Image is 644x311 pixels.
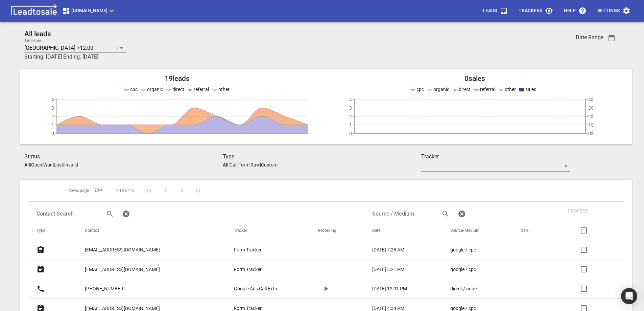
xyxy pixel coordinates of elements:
th: Contact [77,221,226,240]
span: | [53,162,54,168]
a: [DATE] 12:01 PM [372,285,423,292]
span: [DOMAIN_NAME] [62,7,116,15]
span: other [505,87,516,92]
div: Open Intercom Messenger [621,288,637,304]
tspan: 3 [51,105,54,111]
a: [DATE] 5:21 PM [372,266,423,273]
p: [DATE] 12:01 PM [372,285,407,292]
span: | [30,162,31,168]
span: direct [172,87,184,92]
p: Won [43,162,53,168]
a: [PHONE_NUMBER] [85,281,125,297]
span: cpc [130,87,138,92]
span: | [229,162,230,168]
tspan: 2$ [588,114,594,119]
th: Source/Medium [442,221,513,240]
p: Open [31,162,42,168]
p: Lost [54,162,63,168]
span: | [260,162,261,168]
th: Recording [310,221,364,240]
tspan: 0$ [588,131,594,136]
tspan: 3$ [588,105,594,111]
aside: All [24,162,30,168]
p: Form Tracker [234,266,262,273]
span: cpc [416,87,424,92]
svg: Form [37,265,45,273]
h2: 19 leads [28,74,326,83]
span: sales [525,87,536,92]
h3: Tracker [421,153,570,161]
a: google / cpc [450,246,494,253]
span: | [237,162,238,168]
p: Help [564,7,576,14]
p: Form [238,162,249,168]
p: [EMAIL_ADDRESS][DOMAIN_NAME] [85,266,160,273]
span: organic [433,87,449,92]
svg: Call [37,285,45,293]
h3: Type [223,153,421,161]
p: Call [230,162,237,168]
a: google / cpc [450,266,494,273]
span: | [42,162,43,168]
h3: Date Range [576,34,603,41]
p: Google Ads Call Extn [234,285,277,292]
tspan: 4 [51,97,54,102]
span: | [63,162,64,168]
th: Type [28,221,77,240]
tspan: 1 [51,122,54,128]
p: Settings [597,7,620,14]
p: Invalid [64,162,78,168]
tspan: 3 [349,105,352,111]
h3: Status [24,153,223,161]
p: google / cpc [450,266,476,273]
span: referral [194,87,209,92]
tspan: 2 [349,114,352,119]
p: Form Tracker [234,246,262,253]
a: Google Ads Call Extn [234,285,291,292]
span: other [218,87,230,92]
tspan: 2 [51,114,54,119]
p: google / cpc [450,246,476,253]
a: [DATE] 7:28 AM [372,246,423,253]
tspan: 0 [349,131,352,136]
label: Timezone [24,39,42,43]
p: Raw [251,162,260,168]
span: 1-19 of 19 [116,188,135,194]
p: Leads [483,7,497,14]
aside: All [223,162,229,168]
h2: All leads [24,30,520,38]
tspan: 1 [349,122,352,128]
p: Custom [261,162,278,168]
a: [EMAIL_ADDRESS][DOMAIN_NAME] [85,261,160,278]
p: Trackers [519,7,542,14]
span: organic [147,87,163,92]
p: direct / none [450,285,477,292]
tspan: 4 [349,97,352,102]
span: Rows/page [68,188,89,194]
th: Date [364,221,442,240]
button: [DOMAIN_NAME] [59,4,118,18]
p: [PHONE_NUMBER] [85,285,125,292]
img: logo [8,4,59,18]
h3: Starting: [DATE] Ending: [DATE] [24,53,520,61]
a: [EMAIL_ADDRESS][DOMAIN_NAME] [85,242,160,258]
h2: 0 sales [326,74,624,83]
a: direct / none [450,285,494,292]
svg: Form [37,246,45,254]
p: [EMAIL_ADDRESS][DOMAIN_NAME] [85,246,160,253]
p: [GEOGRAPHIC_DATA] +12:00 [24,44,93,52]
span: referral [480,87,495,92]
tspan: 1$ [588,122,594,128]
th: Sale [513,221,554,240]
p: [DATE] 7:28 AM [372,246,404,253]
div: 20 [92,186,105,195]
a: Form Tracker [234,266,291,273]
p: [DATE] 5:21 PM [372,266,404,273]
tspan: 0 [51,131,54,136]
a: Form Tracker [234,246,291,253]
span: direct [459,87,471,92]
button: Date Range [603,30,620,46]
span: | [249,162,251,168]
tspan: 4$ [588,97,594,102]
th: Tracker [226,221,310,240]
